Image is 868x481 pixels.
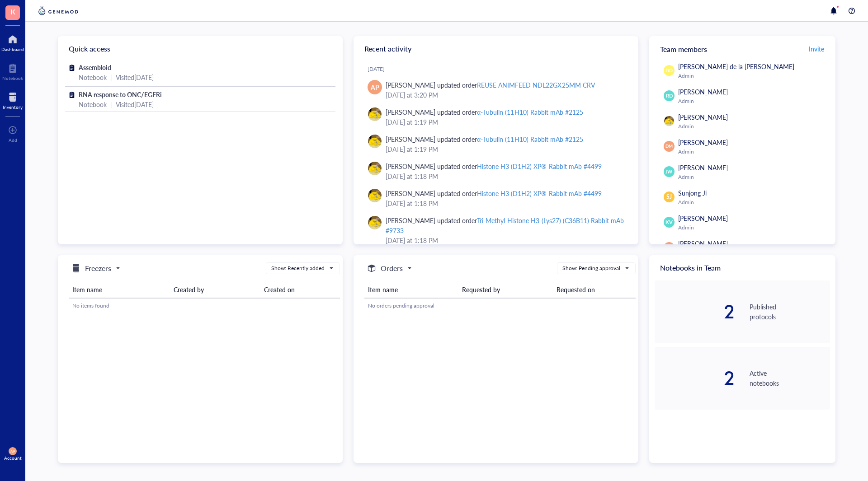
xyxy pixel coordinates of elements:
[678,72,826,79] div: Admin
[36,5,80,16] img: genemod-logo
[665,219,672,226] span: KV
[3,104,23,110] div: Inventory
[361,185,631,212] a: [PERSON_NAME] updated orderHistone H3 (D1H2) XP® Rabbit mAb #4499[DATE] at 1:18 PM
[664,116,674,126] img: da48f3c6-a43e-4a2d-aade-5eac0d93827f.jpeg
[361,76,631,103] a: AP[PERSON_NAME] updated orderREUSE ANIMFEED NDL22GX25MM CRV[DATE] at 3:20 PM
[364,281,458,298] th: Item name
[666,243,673,252] span: AP
[10,6,15,17] span: K
[665,143,673,149] span: DM
[371,82,379,92] span: AP
[9,137,17,143] div: Add
[649,255,835,280] div: Notebooks in Team
[72,302,336,310] div: No items found
[678,112,728,121] span: [PERSON_NAME]
[477,162,601,171] div: Histone H3 (D1H2) XP® Rabbit mAb #4499
[678,87,728,96] span: [PERSON_NAME]
[386,107,583,117] div: [PERSON_NAME] updated order
[678,62,794,71] span: [PERSON_NAME] de la [PERSON_NAME]
[678,173,826,181] div: Admin
[678,148,826,155] div: Admin
[79,63,111,72] span: Assembloid
[361,131,631,158] a: [PERSON_NAME] updated orderα-Tubulin (11H10) Rabbit mAb #2125[DATE] at 1:19 PM
[553,281,636,298] th: Requested on
[4,455,22,461] div: Account
[678,214,728,223] span: [PERSON_NAME]
[1,32,24,52] a: Dashboard
[458,281,552,298] th: Requested by
[271,264,325,272] div: Show: Recently added
[655,369,735,387] div: 2
[665,67,673,74] span: DD
[678,188,707,197] span: Sunjong Ji
[361,212,631,249] a: [PERSON_NAME] updated orderTri-Methyl-Histone H3 (Lys27) (C36B11) Rabbit mAb #9733[DATE] at 1:18 PM
[750,368,830,388] div: Active notebooks
[69,281,170,298] th: Item name
[386,161,602,171] div: [PERSON_NAME] updated order
[361,103,631,131] a: [PERSON_NAME] updated orderα-Tubulin (11H10) Rabbit mAb #2125[DATE] at 1:19 PM
[678,199,826,206] div: Admin
[386,80,595,90] div: [PERSON_NAME] updated order
[678,98,826,105] div: Admin
[1,47,24,52] div: Dashboard
[116,99,154,109] div: Visited [DATE]
[477,107,583,117] div: α-Tubulin (11H10) Rabbit mAb #2125
[368,107,382,121] img: da48f3c6-a43e-4a2d-aade-5eac0d93827f.jpeg
[750,302,830,322] div: Published protocols
[386,198,624,208] div: [DATE] at 1:18 PM
[116,72,154,82] div: Visited [DATE]
[110,72,112,82] div: |
[666,193,672,201] span: SJ
[477,135,583,144] div: α-Tubulin (11H10) Rabbit mAb #2125
[3,90,23,110] a: Inventory
[477,80,594,89] div: REUSE ANIMFEED NDL22GX25MM CRV
[665,92,673,100] span: RD
[368,216,382,229] img: da48f3c6-a43e-4a2d-aade-5eac0d93827f.jpeg
[386,134,583,144] div: [PERSON_NAME] updated order
[678,239,728,248] span: [PERSON_NAME]
[368,189,382,202] img: da48f3c6-a43e-4a2d-aade-5eac0d93827f.jpeg
[649,36,835,61] div: Team members
[58,36,343,61] div: Quick access
[678,163,728,172] span: [PERSON_NAME]
[79,90,162,99] span: RNA response to ONC/EGFRi
[368,162,382,175] img: da48f3c6-a43e-4a2d-aade-5eac0d93827f.jpeg
[2,75,23,81] div: Notebook
[678,138,728,147] span: [PERSON_NAME]
[368,65,631,73] div: [DATE]
[110,99,112,109] div: |
[386,144,624,154] div: [DATE] at 1:19 PM
[368,302,632,310] div: No orders pending approval
[79,72,107,82] div: Notebook
[2,61,23,81] a: Notebook
[386,171,624,181] div: [DATE] at 1:18 PM
[386,188,602,198] div: [PERSON_NAME] updated order
[665,168,673,175] span: JW
[361,158,631,185] a: [PERSON_NAME] updated orderHistone H3 (D1H2) XP® Rabbit mAb #4499[DATE] at 1:18 PM
[381,263,403,274] h5: Orders
[170,281,260,298] th: Created by
[10,449,15,453] span: AP
[386,90,624,100] div: [DATE] at 3:20 PM
[386,117,624,127] div: [DATE] at 1:19 PM
[655,303,735,321] div: 2
[386,216,624,235] div: Tri-Methyl-Histone H3 (Lys27) (C36B11) Rabbit mAb #9733
[260,281,340,298] th: Created on
[809,44,824,53] span: Invite
[678,224,826,231] div: Admin
[808,42,825,56] button: Invite
[477,189,601,198] div: Histone H3 (D1H2) XP® Rabbit mAb #4499
[354,36,638,61] div: Recent activity
[79,99,107,109] div: Notebook
[562,264,620,272] div: Show: Pending approval
[368,135,382,148] img: da48f3c6-a43e-4a2d-aade-5eac0d93827f.jpeg
[678,123,826,130] div: Admin
[85,263,111,274] h5: Freezers
[386,215,624,235] div: [PERSON_NAME] updated order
